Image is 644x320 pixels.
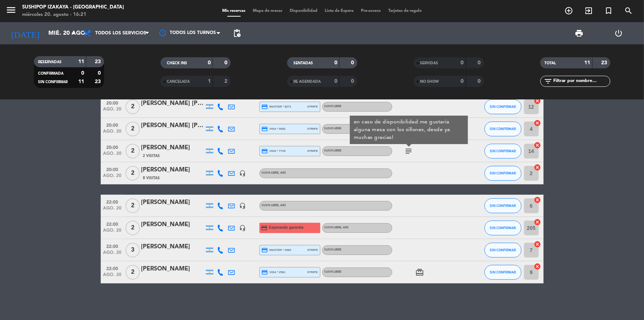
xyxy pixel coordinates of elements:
i: subject [404,147,413,156]
span: 22:00 [103,197,122,206]
span: , ARS [279,171,286,174]
i: search [624,6,633,15]
span: 22:00 [103,242,122,250]
span: stripe [307,270,318,275]
strong: 11 [78,59,84,64]
span: 2 Visitas [143,153,160,159]
i: credit_card [262,148,268,154]
i: power_settings_new [614,29,623,38]
span: 2 [125,99,140,114]
span: master * 0483 [262,247,292,253]
strong: 0 [224,60,229,65]
strong: 11 [78,79,84,84]
span: SUSHI LIBRE [324,105,342,108]
strong: 0 [334,60,337,65]
strong: 0 [81,71,84,76]
span: SIN CONFIRMAR [490,226,516,230]
i: credit_card [262,126,268,132]
span: ago. 20 [103,206,122,214]
i: headset_mic [240,170,246,177]
strong: 0 [478,79,482,84]
strong: 0 [351,79,355,84]
i: cancel [534,97,541,105]
span: SUSHI LIBRE [324,226,349,229]
div: [PERSON_NAME] [141,242,204,252]
span: ago. 20 [103,129,122,137]
div: Sushipop Izakaya - [GEOGRAPHIC_DATA] [22,4,124,11]
button: SIN CONFIRMAR [485,122,521,136]
span: , ARS [342,226,349,229]
span: , ARS [279,204,286,207]
button: SIN CONFIRMAR [485,198,521,213]
span: RESERVADAS [38,60,62,64]
span: visa * 7715 [262,148,286,154]
span: SIN CONFIRMAR [490,105,516,109]
strong: 0 [98,71,102,76]
strong: 2 [224,79,229,84]
span: Todos los servicios [95,31,146,36]
i: cancel [534,196,541,204]
strong: 1 [208,79,211,84]
span: ago. 20 [103,151,122,160]
button: SIN CONFIRMAR [485,166,521,181]
span: SERVIDAS [420,61,438,65]
span: stripe [307,126,318,131]
span: NO SHOW [420,80,439,84]
span: SIN CONFIRMAR [38,80,68,84]
span: ago. 20 [103,107,122,115]
strong: 23 [601,60,609,65]
div: [PERSON_NAME] [PERSON_NAME] [141,121,204,130]
button: SIN CONFIRMAR [485,265,521,280]
button: SIN CONFIRMAR [485,243,521,258]
button: SIN CONFIRMAR [485,99,521,114]
i: filter_list [544,77,553,86]
span: 2 [125,122,140,136]
strong: 0 [334,79,337,84]
span: ago. 20 [103,228,122,236]
span: stripe [307,149,318,153]
i: credit_card [262,269,268,276]
span: ago. 20 [103,272,122,281]
span: Lista de Espera [321,9,357,13]
span: 20:00 [103,165,122,173]
span: 2 [125,221,140,235]
span: pending_actions [233,29,241,38]
strong: 11 [585,60,590,65]
div: miércoles 20. agosto - 16:21 [22,11,124,18]
i: add_circle_outline [564,6,573,15]
span: Mis reservas [218,9,249,13]
span: 2 [125,166,140,181]
div: LOG OUT [599,22,638,44]
span: SUSHI LIBRE [324,270,342,273]
i: [DATE] [6,25,45,41]
span: Esperando garantía [269,225,303,231]
i: cancel [534,164,541,171]
strong: 0 [208,60,211,65]
span: 3 [125,243,140,258]
div: [PERSON_NAME] [141,264,204,274]
span: master * 8271 [262,103,292,110]
span: CHECK INS [167,61,187,65]
div: en caso de disponibilidad me gustaría alguna mesa con los sillones, desde ya muchas gracias! [354,118,464,142]
span: SIN CONFIRMAR [490,204,516,208]
i: cancel [534,142,541,149]
i: card_giftcard [416,268,424,277]
i: exit_to_app [584,6,593,15]
span: 8 Visitas [143,175,160,181]
i: headset_mic [240,225,246,231]
strong: 0 [461,79,464,84]
div: [PERSON_NAME] [141,165,204,175]
span: 20:00 [103,143,122,151]
span: SUSHI LIBRE [262,171,286,174]
span: SIN CONFIRMAR [490,270,516,274]
span: 20:00 [103,98,122,107]
span: Tarjetas de regalo [385,9,426,13]
i: headset_mic [240,202,246,209]
span: print [575,29,584,38]
span: 22:00 [103,219,122,228]
span: RE AGENDADA [294,80,321,84]
i: turned_in_not [604,6,613,15]
span: SIN CONFIRMAR [490,171,516,175]
strong: 0 [478,60,482,65]
span: 2 [125,198,140,213]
